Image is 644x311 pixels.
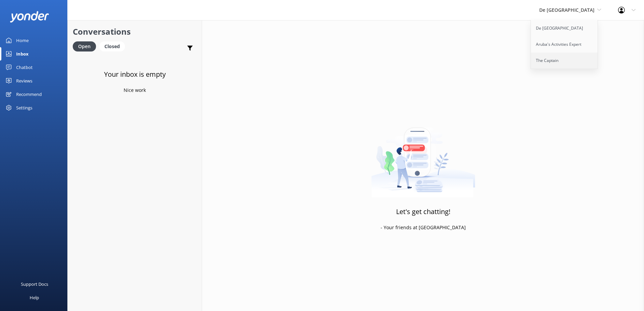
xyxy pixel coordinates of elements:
[99,41,125,51] div: Closed
[21,277,48,291] div: Support Docs
[16,47,29,61] div: Inbox
[396,206,450,217] h3: Let's get chatting!
[381,224,466,231] p: - Your friends at [GEOGRAPHIC_DATA]
[531,36,598,53] a: Aruba's Activities Expert
[73,41,96,51] div: Open
[531,20,598,36] a: De [GEOGRAPHIC_DATA]
[99,42,128,50] a: Closed
[73,25,197,38] h2: Conversations
[104,69,166,80] h3: Your inbox is empty
[539,7,594,13] span: De [GEOGRAPHIC_DATA]
[16,101,32,114] div: Settings
[371,113,475,198] img: artwork of a man stealing a conversation from at giant smartphone
[30,291,39,304] div: Help
[124,87,146,94] p: Nice work
[73,42,99,50] a: Open
[16,34,29,47] div: Home
[16,74,32,88] div: Reviews
[16,88,42,101] div: Recommend
[16,61,33,74] div: Chatbot
[10,11,49,22] img: yonder-white-logo.png
[531,53,598,69] a: The Captain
